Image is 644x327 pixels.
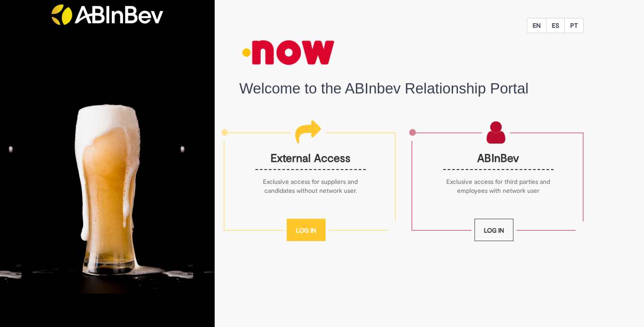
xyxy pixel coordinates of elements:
button: PT [564,18,584,33]
button: EN [527,18,547,33]
a: Log In [287,219,326,241]
a: Log In [475,219,513,241]
p: Exclusive access for suppliers and candidates without network user. [249,177,372,195]
p: Exclusive access for third parties and employees with network user [437,177,559,195]
button: ES [546,18,565,33]
img: logo_now_small.png [239,33,338,72]
h1: Welcome to the ABInbev Relationship Portal [239,81,584,97]
img: ABInbev-white.png [51,4,163,25]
